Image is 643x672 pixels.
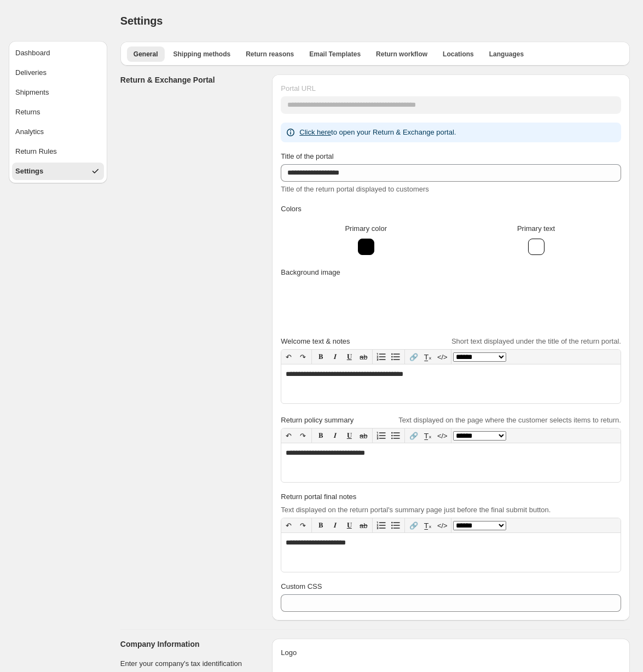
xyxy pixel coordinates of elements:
button: Bullet list [389,350,403,364]
span: 𝐔 [347,431,352,439]
button: 🔗 [407,350,421,364]
div: Settings [15,166,43,177]
span: Colors [281,205,302,213]
button: ↶ [281,428,296,443]
button: ab [356,350,370,364]
button: ab [356,428,370,443]
button: 𝐁 [314,518,328,532]
button: ↶ [281,350,296,364]
span: Title of the return portal displayed to customers [281,185,428,193]
button: 𝐁 [314,350,328,364]
button: ↶ [281,518,296,532]
button: ↷ [296,350,310,364]
button: Analytics [12,123,104,141]
span: 𝐔 [347,521,352,529]
div: Analytics [15,126,44,137]
button: </> [435,350,449,364]
div: Deliveries [15,67,47,78]
span: Primary text [517,224,555,233]
span: Short text displayed under the title of the return portal. [451,337,621,345]
a: Click here [299,128,331,136]
span: Shipping methods [173,50,231,59]
h3: Return & Exchange Portal [120,74,263,85]
button: 𝑰 [328,350,342,364]
button: ↷ [296,518,310,532]
h3: Company Information [120,639,263,650]
button: Bullet list [389,428,403,443]
span: Email Templates [309,50,361,59]
button: T̲ₓ [421,518,435,532]
span: Welcome text & notes [281,337,350,345]
span: General [134,50,158,59]
span: Return policy summary [281,416,354,424]
s: ab [360,522,367,530]
s: ab [360,353,367,361]
div: Returns [15,107,40,118]
span: Custom CSS [281,582,322,590]
button: Shipments [12,84,104,101]
span: Title of the portal [281,152,333,160]
div: Return Rules [15,146,57,157]
button: ab [356,518,370,532]
span: Settings [120,15,163,27]
span: Text displayed on the page where the customer selects items to return. [398,416,621,424]
button: Bullet list [389,518,403,532]
button: Numbered list [374,428,389,443]
s: ab [360,432,367,440]
button: 🔗 [407,428,421,443]
span: Return workflow [376,50,427,59]
button: T̲ₓ [421,350,435,364]
button: Settings [12,163,104,180]
div: Shipments [15,87,49,98]
button: Dashboard [12,44,104,62]
button: 𝑰 [328,428,342,443]
button: </> [435,428,449,443]
span: 𝐔 [347,352,352,361]
button: Numbered list [374,518,389,532]
button: T̲ₓ [421,428,435,443]
button: 𝐁 [314,428,328,443]
button: Numbered list [374,350,389,364]
button: 𝐔 [342,428,356,443]
button: 𝑰 [328,518,342,532]
button: </> [435,518,449,532]
button: 𝐔 [342,518,356,532]
span: Portal URL [281,84,316,92]
span: Locations [443,50,474,59]
button: Returns [12,103,104,121]
span: Logo [281,648,297,657]
span: Languages [489,50,524,59]
span: Return portal final notes [281,493,356,501]
button: Deliveries [12,64,104,82]
span: to open your Return & Exchange portal. [299,128,456,136]
span: Background image [281,268,340,276]
span: Text displayed on the return portal's summary page just before the final submit button. [281,506,551,514]
span: Primary color [345,224,387,233]
button: ↷ [296,428,310,443]
span: Return reasons [246,50,294,59]
div: Dashboard [15,48,50,59]
button: Return Rules [12,143,104,160]
button: 🔗 [407,518,421,532]
button: 𝐔 [342,350,356,364]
